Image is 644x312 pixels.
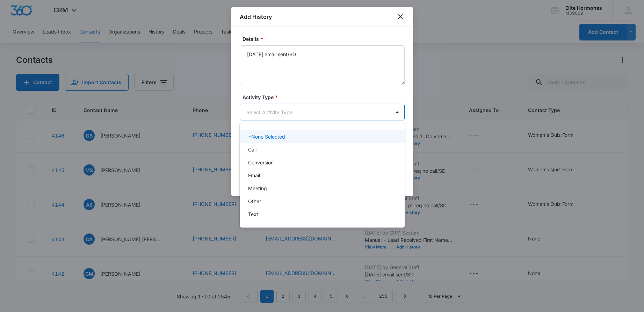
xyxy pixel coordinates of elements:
p: Conversion [248,159,274,166]
p: Other [248,198,261,205]
p: Email [248,172,260,179]
p: Text [248,210,258,218]
p: Meeting [248,185,267,192]
p: Call [248,146,256,153]
p: -None Selected- [248,133,288,140]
